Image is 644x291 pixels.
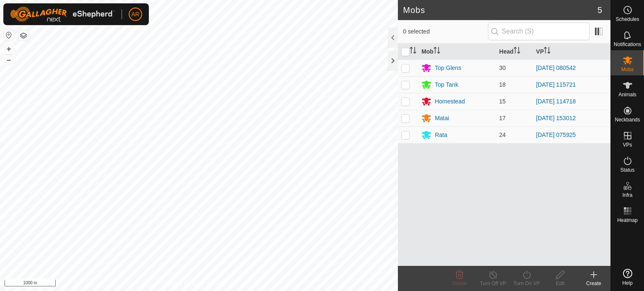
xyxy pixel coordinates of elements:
span: Mobs [621,67,634,72]
span: Schedules [615,17,639,22]
span: 30 [499,64,506,71]
a: [DATE] 114718 [536,98,576,105]
h2: Mobs [403,5,597,15]
span: 0 selected [403,27,488,36]
span: 24 [499,131,506,138]
a: [DATE] 080542 [536,64,576,71]
th: VP [533,44,610,60]
button: + [4,44,14,54]
span: AR [131,10,139,19]
span: Delete [452,281,467,286]
span: Notifications [614,42,641,47]
th: Head [496,44,533,60]
p-sorticon: Activate to sort [410,48,416,55]
img: Gallagher Logo [10,7,115,22]
input: Search (S) [488,23,589,40]
a: [DATE] 115721 [536,81,576,88]
span: 18 [499,81,506,88]
div: Matai [435,114,449,123]
th: Mob [418,44,496,60]
span: 5 [597,4,602,16]
span: 17 [499,115,506,121]
button: Reset Map [4,30,14,40]
span: Help [622,281,633,286]
div: Create [577,280,610,287]
div: Homestead [435,97,465,106]
p-sorticon: Activate to sort [514,48,520,55]
div: Top Glens [435,64,461,72]
button: Map Layers [18,31,29,41]
span: Infra [622,193,632,198]
span: Status [620,167,634,173]
button: – [4,55,14,65]
a: Contact Us [207,280,232,288]
span: VPs [623,142,632,147]
div: Edit [543,280,577,287]
span: Heatmap [617,218,638,223]
div: Top Tank [435,80,458,89]
span: Neckbands [615,117,640,122]
p-sorticon: Activate to sort [544,48,551,55]
a: Help [611,265,644,289]
a: Privacy Policy [166,280,197,288]
div: Turn On VP [510,280,543,287]
div: Turn Off VP [476,280,510,287]
span: Animals [618,92,636,97]
p-sorticon: Activate to sort [434,48,440,55]
a: [DATE] 153012 [536,115,576,121]
span: 15 [499,98,506,105]
div: Rata [435,131,447,139]
a: [DATE] 075925 [536,131,576,138]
